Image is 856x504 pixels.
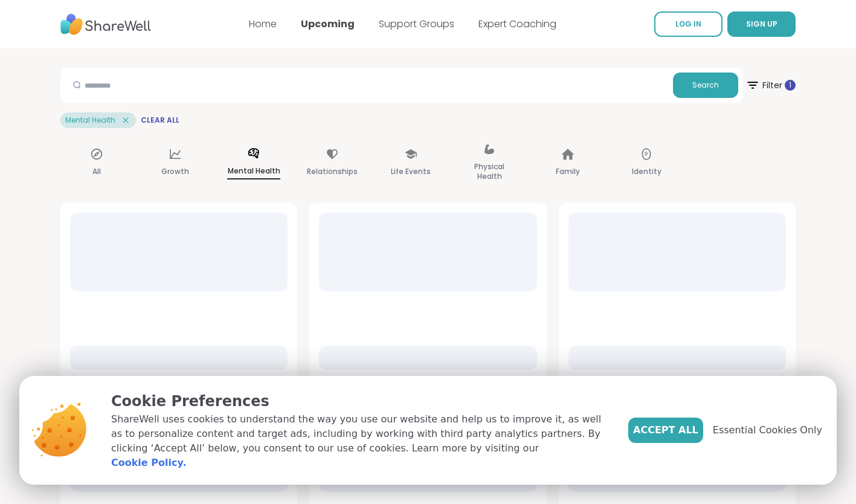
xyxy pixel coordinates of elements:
[713,423,822,438] span: Essential Cookies Only
[249,17,277,31] a: Home
[307,164,358,179] p: Relationships
[111,456,186,470] a: Cookie Policy.
[673,73,738,98] button: Search
[632,164,661,179] p: Identity
[556,164,580,179] p: Family
[111,390,609,412] p: Cookie Preferences
[141,115,179,125] span: Clear All
[111,412,609,470] p: ShareWell uses cookies to understand the way you use our website and help us to improve it, as we...
[746,19,777,29] span: SIGN UP
[628,418,703,443] button: Accept All
[227,164,280,179] p: Mental Health
[478,17,556,31] a: Expert Coaching
[65,115,115,125] span: Mental Health
[745,71,796,100] span: Filter
[161,164,189,179] p: Growth
[463,160,516,184] p: Physical Health
[60,8,151,41] img: ShareWell Nav Logo
[379,17,454,31] a: Support Groups
[692,80,719,91] span: Search
[391,164,431,179] p: Life Events
[301,17,355,31] a: Upcoming
[675,19,701,29] span: LOG IN
[789,80,791,91] span: 1
[745,68,796,103] button: Filter 1
[92,164,101,179] p: All
[633,423,698,438] span: Accept All
[727,11,796,37] button: SIGN UP
[654,11,722,37] a: LOG IN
